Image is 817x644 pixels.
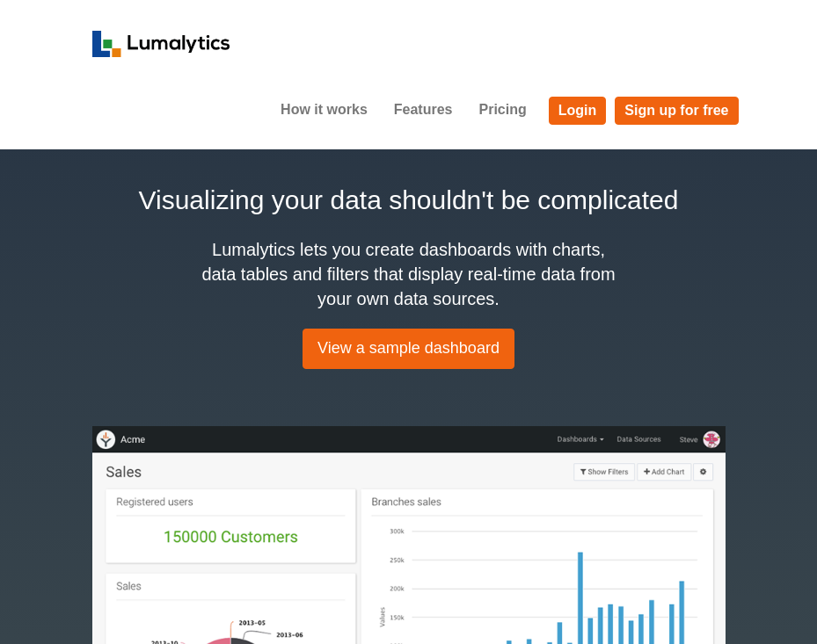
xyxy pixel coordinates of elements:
[381,88,466,132] a: Features
[198,237,620,311] h4: Lumalytics lets you create dashboards with charts, data tables and filters that display real-time...
[465,88,539,132] a: Pricing
[267,88,381,132] a: How it works
[615,97,738,125] a: Sign up for free
[303,329,514,369] a: View a sample dashboard
[92,31,230,57] img: logo_v2-f34f87db3d4d9f5311d6c47995059ad6168825a3e1eb260e01c8041e89355404.png
[549,97,607,125] a: Login
[92,180,726,220] h2: Visualizing your data shouldn't be complicated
